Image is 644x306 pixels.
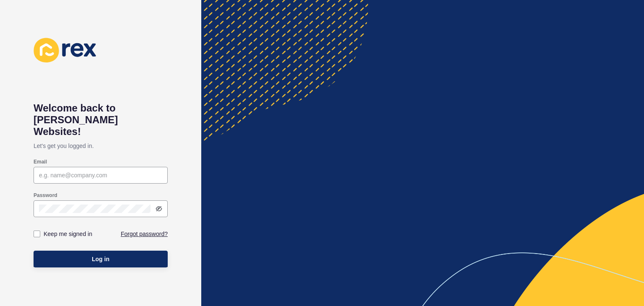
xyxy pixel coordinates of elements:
[121,230,168,238] a: Forgot password?
[44,230,92,238] label: Keep me signed in
[34,137,168,154] p: Let's get you logged in.
[34,192,57,199] label: Password
[92,255,109,263] span: Log in
[34,102,168,137] h1: Welcome back to [PERSON_NAME] Websites!
[34,251,168,267] button: Log in
[39,171,162,179] input: e.g. name@company.com
[34,158,47,165] label: Email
